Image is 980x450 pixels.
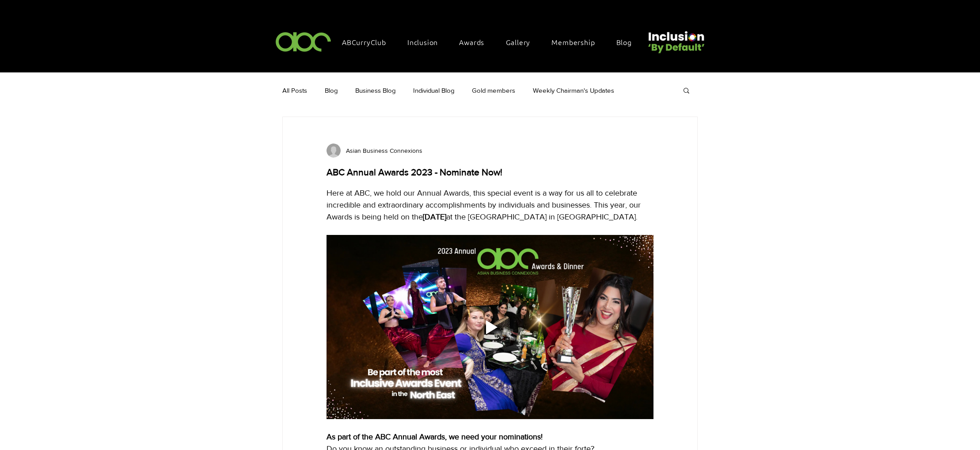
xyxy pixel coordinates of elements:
[472,86,515,95] a: Gold members
[446,212,638,221] span: at the [GEOGRAPHIC_DATA] in [GEOGRAPHIC_DATA].
[459,37,484,47] span: Awards
[413,86,454,95] a: Individual Blog
[455,33,498,51] div: Awards
[616,37,632,47] span: Blog
[273,28,334,54] img: ABC-Logo-Blank-Background-01-01-2.png
[407,37,438,47] span: Inclusion
[327,432,543,441] span: As part of the ABC Annual Awards, we need your nominations!
[281,72,673,108] nav: Blog
[645,24,706,54] img: Untitled design (22).png
[533,86,614,95] a: Weekly Chairman's Updates
[547,33,608,51] a: Membership
[338,33,399,51] a: ABCurryClub
[282,86,307,95] a: All Posts
[551,37,595,47] span: Membership
[423,212,446,221] span: [DATE]
[342,37,386,47] span: ABCurryClub
[501,33,544,51] a: Gallery
[327,235,653,419] button: Play video
[327,189,643,221] span: Here at ABC, we hold our Annual Awards, this special event is a way for us all to celebrate incre...
[612,33,645,51] a: Blog
[355,86,395,95] a: Business Blog
[403,33,451,51] div: Inclusion
[338,33,645,51] nav: Site
[506,37,531,47] span: Gallery
[682,87,691,94] div: Search
[325,86,338,95] a: Blog
[327,166,653,178] h1: ABC Annual Awards 2023 - Nominate Now!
